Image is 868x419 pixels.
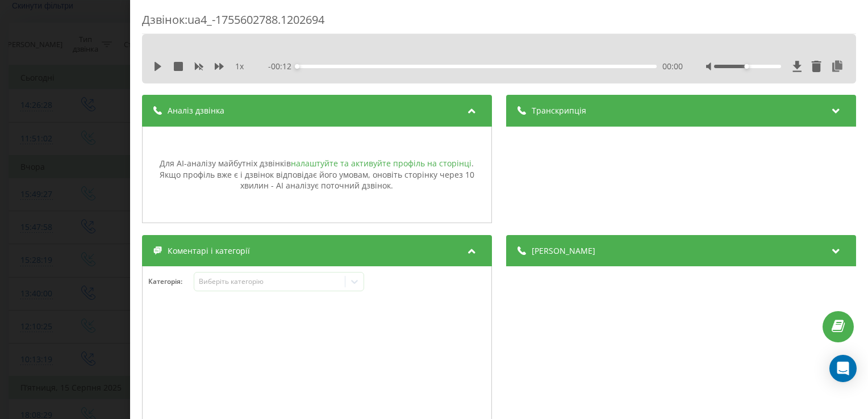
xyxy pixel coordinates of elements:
span: - 00:12 [268,61,297,72]
span: Коментарі і категорії [168,245,250,257]
div: Дзвінок : ua4_-1755602788.1202694 [142,12,856,34]
a: налаштуйте та активуйте профіль на сторінці [291,158,472,169]
div: Для AI-аналізу майбутніх дзвінків . Якщо профіль вже є і дзвінок відповідає його умовам, оновіть ... [148,158,486,191]
span: [PERSON_NAME] [532,245,595,257]
span: Аналіз дзвінка [168,105,224,116]
h4: Категорія : [148,278,194,286]
div: Accessibility label [745,64,749,69]
div: Виберіть категорію [199,277,341,286]
span: Транскрипція [532,105,586,116]
div: Accessibility label [295,64,299,69]
span: 00:00 [662,61,683,72]
span: 1 x [235,61,244,72]
div: Open Intercom Messenger [829,355,857,382]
